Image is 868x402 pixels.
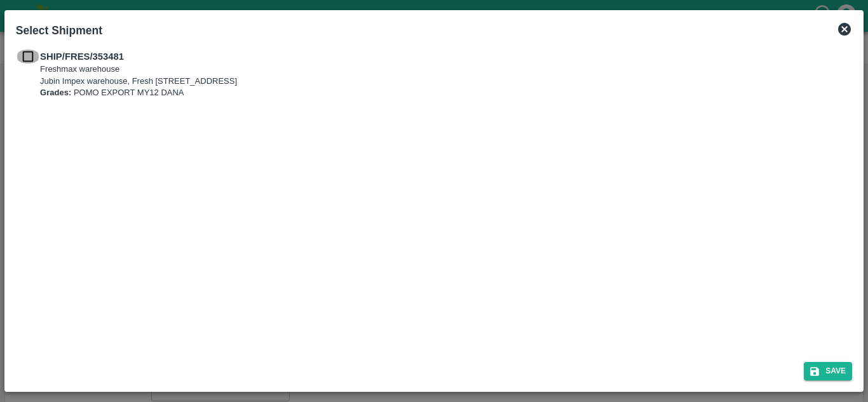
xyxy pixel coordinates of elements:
button: Save [804,362,852,380]
b: Grades: [40,88,71,97]
b: SHIP/FRES/353481 [40,51,124,62]
p: Jubin Impex warehouse, Fresh [STREET_ADDRESS] [40,76,237,88]
p: POMO EXPORT MY12 DANA [40,87,237,99]
p: Freshmax warehouse [40,64,237,76]
b: Select Shipment [16,24,102,37]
